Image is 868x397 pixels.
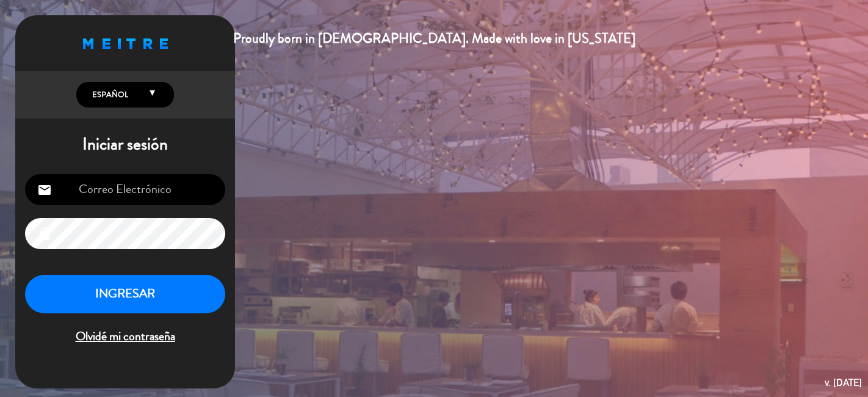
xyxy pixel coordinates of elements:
[89,89,128,101] span: Español
[825,374,862,391] div: v. [DATE]
[25,174,225,205] input: Correo Electrónico
[25,327,225,347] span: Olvidé mi contraseña
[37,227,52,241] i: lock
[25,275,225,313] button: INGRESAR
[15,134,235,155] h1: Iniciar sesión
[37,183,52,197] i: email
